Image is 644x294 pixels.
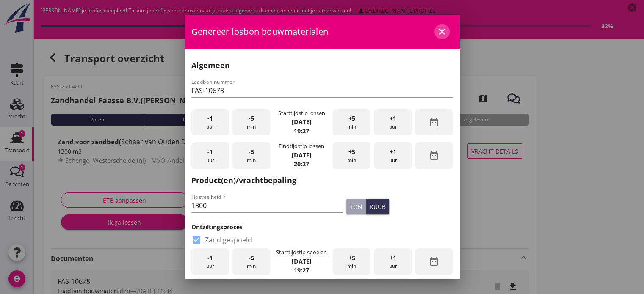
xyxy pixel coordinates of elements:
[348,253,355,263] span: +5
[333,248,370,275] div: min
[279,142,324,150] div: Eindtijdstip lossen
[232,248,270,275] div: min
[346,199,366,214] button: ton
[294,127,309,135] strong: 19:27
[370,202,386,211] div: kuub
[191,109,229,136] div: uur
[348,147,355,157] span: +5
[348,114,355,123] span: +5
[191,84,453,97] input: Laadbon nummer
[232,109,270,136] div: min
[191,248,229,275] div: uur
[205,236,252,244] label: Zand gespoeld
[249,147,254,157] span: -5
[191,142,229,169] div: uur
[278,109,325,117] div: Starttijdstip lossen
[429,117,439,127] i: date_range
[291,118,311,126] strong: [DATE]
[294,266,309,274] strong: 19:27
[366,199,389,214] button: kuub
[374,109,412,136] div: uur
[232,142,270,169] div: min
[249,114,254,123] span: -5
[276,248,327,256] div: Starttijdstip spoelen
[390,114,396,123] span: +1
[191,60,453,71] h2: Algemeen
[207,253,213,263] span: -1
[294,160,309,168] strong: 20:27
[276,278,326,286] div: Eindtijdstip spoelen
[390,253,396,263] span: +1
[333,109,370,136] div: min
[249,253,254,263] span: -5
[390,147,396,157] span: +1
[191,199,343,212] input: Hoeveelheid *
[207,114,213,123] span: -1
[374,248,412,275] div: uur
[437,27,447,37] i: close
[291,257,311,265] strong: [DATE]
[185,15,460,49] div: Genereer losbon bouwmaterialen
[374,142,412,169] div: uur
[191,175,453,186] h2: Product(en)/vrachtbepaling
[207,147,213,157] span: -1
[191,223,453,231] h3: Ontziltingsproces
[429,256,439,267] i: date_range
[350,202,362,211] div: ton
[333,142,370,169] div: min
[429,151,439,161] i: date_range
[291,151,311,159] strong: [DATE]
